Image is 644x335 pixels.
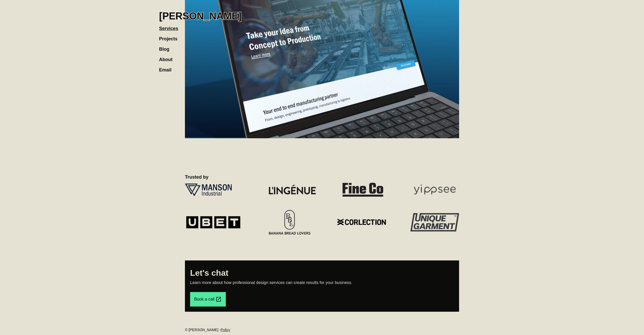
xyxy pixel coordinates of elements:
[159,62,177,72] a: Email
[185,143,459,150] h2: ‍
[194,296,214,302] div: Book a call
[185,155,459,161] h2: ‍
[159,41,175,52] a: Blog
[185,327,459,332] div: © [PERSON_NAME] -
[190,280,454,285] p: Learn more about how professional design services can create results for your business.
[159,52,178,62] a: About
[185,237,459,242] p: ‍
[185,253,459,258] p: ‍
[190,268,454,278] h2: Let's chat
[159,21,183,31] a: Services
[185,245,459,250] p: ‍
[190,292,226,307] a: Book a call
[185,164,459,169] p: ‍
[185,174,459,180] h2: Trusted by
[159,5,242,22] a: home
[221,328,230,332] a: Policy
[159,10,242,22] h1: [PERSON_NAME]
[159,31,183,41] a: Projects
